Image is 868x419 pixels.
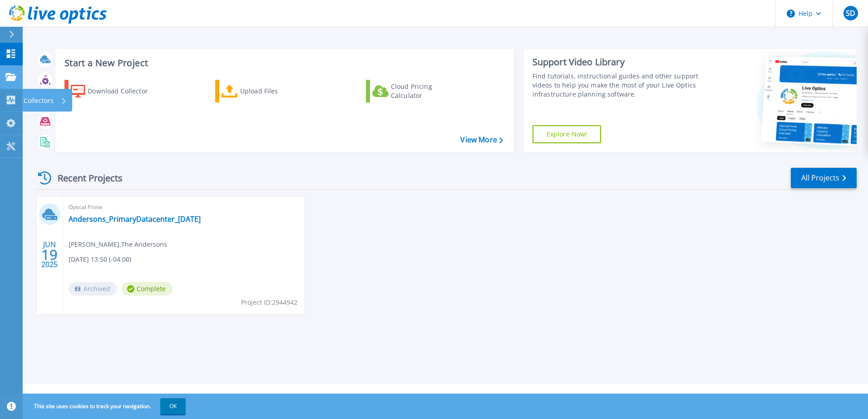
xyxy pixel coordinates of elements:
[391,82,464,100] div: Cloud Pricing Calculator
[846,10,855,17] span: SD
[69,202,299,212] span: Optical Prime
[69,239,167,249] span: [PERSON_NAME] , The Andersons
[533,56,702,68] div: Support Video Library
[24,89,54,112] p: Collectors
[35,167,135,189] div: Recent Projects
[41,251,58,258] span: 19
[69,254,131,264] span: [DATE] 13:50 (-04:00)
[25,398,186,414] span: This site uses cookies to track your navigation.
[88,82,160,100] div: Download Collector
[240,82,313,100] div: Upload Files
[69,282,117,296] span: Archived
[122,282,173,296] span: Complete
[64,80,166,102] a: Download Collector
[41,238,58,271] div: JUN 2025
[791,168,857,188] a: All Projects
[241,297,297,307] span: Project ID: 2944942
[460,136,503,144] a: View More
[160,398,186,414] button: OK
[64,58,503,68] h3: Start a New Project
[215,80,316,102] a: Upload Files
[533,72,702,99] div: Find tutorials, instructional guides and other support videos to help you make the most of your L...
[69,214,201,224] a: Andersons_PrimaryDatacenter_[DATE]
[533,125,602,143] a: Explore Now!
[366,80,467,102] a: Cloud Pricing Calculator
